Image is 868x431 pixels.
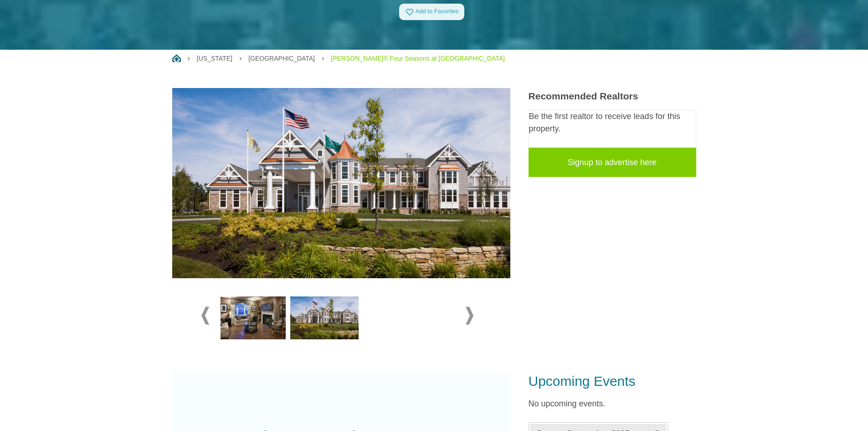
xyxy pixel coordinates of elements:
p: Be the first realtor to receive leads for this property. [529,110,696,135]
a: [GEOGRAPHIC_DATA] [248,55,315,62]
span: Add to Favorites [416,8,459,15]
h3: Recommended Realtors [529,90,696,102]
p: No upcoming events. [529,398,696,410]
a: Add to Favorites [399,4,465,20]
a: [PERSON_NAME]® Four Seasons at [GEOGRAPHIC_DATA] [331,55,505,62]
a: [US_STATE] [197,55,232,62]
h3: Upcoming Events [529,373,696,389]
a: Signup to advertise here [529,148,696,177]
